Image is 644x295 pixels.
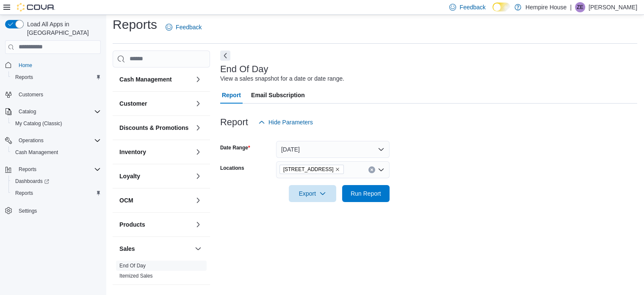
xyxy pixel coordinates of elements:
h3: Sales [119,244,135,253]
p: Hempire House [525,2,567,12]
span: End Of Day [119,262,146,269]
span: Email Subscription [251,87,305,104]
div: Sales [113,261,210,284]
a: Home [15,60,36,70]
div: Zachary Evans [575,2,585,12]
span: Dashboards [15,178,49,185]
p: [PERSON_NAME] [589,2,637,12]
span: Reports [12,72,101,82]
nav: Complex example [5,56,101,239]
span: Feedback [176,23,202,31]
label: Locations [220,165,244,171]
button: Operations [2,135,104,146]
a: Dashboards [8,175,104,187]
span: Reports [19,166,36,173]
span: Report [222,87,241,104]
button: Customer [119,99,191,108]
span: Load All Apps in [GEOGRAPHIC_DATA] [24,20,101,37]
button: Next [220,51,230,61]
button: Inventory [193,147,203,157]
span: Cash Management [12,147,101,157]
button: Catalog [2,106,104,118]
button: Reports [8,71,104,83]
button: Cash Management [193,74,203,84]
button: Sales [193,244,203,254]
span: 59 First Street [279,165,344,174]
h3: Report [220,117,248,127]
span: Reports [15,190,33,197]
h3: Loyalty [119,172,140,180]
a: Feedback [162,19,205,36]
button: Settings [2,204,104,216]
a: Reports [12,188,36,198]
a: Reports [12,72,36,82]
a: Itemized Sales [119,273,153,279]
button: Products [119,220,191,229]
h3: End Of Day [220,64,268,74]
span: Cash Management [15,149,58,156]
button: My Catalog (Classic) [8,118,104,129]
a: Dashboards [12,176,53,186]
h3: Customer [119,99,147,108]
h3: Discounts & Promotions [119,124,188,132]
h3: OCM [119,196,133,205]
img: Cova [17,3,55,11]
span: Settings [15,205,101,216]
span: Settings [19,208,37,214]
button: Clear input [368,166,375,173]
button: Open list of options [378,166,384,173]
button: Reports [2,163,104,175]
span: Hide Parameters [268,118,313,126]
p: | [570,2,572,12]
span: Run Report [351,189,381,198]
a: My Catalog (Classic) [12,118,66,129]
button: Operations [15,135,47,146]
input: Dark Mode [492,3,510,11]
span: [STREET_ADDRESS] [283,165,334,174]
a: Customers [15,90,47,100]
span: My Catalog (Classic) [12,118,101,129]
span: Home [15,60,101,70]
button: Inventory [119,148,191,156]
button: Discounts & Promotions [119,124,191,132]
a: End Of Day [119,263,146,269]
h3: Inventory [119,148,146,156]
span: Reports [15,74,33,81]
h3: Products [119,220,145,229]
button: Cash Management [119,75,191,84]
button: Home [2,59,104,71]
button: Cash Management [8,146,104,158]
button: Hide Parameters [255,114,316,131]
span: Customers [15,89,101,100]
button: Run Report [342,185,390,202]
button: OCM [119,196,191,205]
button: Catalog [15,107,39,117]
button: Discounts & Promotions [193,123,203,133]
span: ZE [577,2,583,12]
div: View a sales snapshot for a date or date range. [220,74,344,83]
h1: Reports [113,16,157,33]
span: Reports [12,188,101,198]
button: Customers [2,88,104,101]
span: Itemized Sales [119,273,153,279]
button: Reports [8,187,104,199]
a: Cash Management [12,147,61,157]
label: Date Range [220,144,250,151]
a: Settings [15,206,40,216]
span: Customers [19,91,43,98]
button: Loyalty [193,171,203,181]
button: Customer [193,98,203,109]
button: Loyalty [119,172,191,180]
button: Products [193,219,203,230]
button: [DATE] [276,141,390,158]
span: Operations [19,137,44,144]
span: Catalog [19,108,36,115]
button: Remove 59 First Street from selection in this group [335,167,340,172]
span: Home [19,62,32,69]
span: Operations [15,135,101,146]
span: Dashboards [12,176,101,186]
button: Reports [15,164,40,174]
button: Sales [119,244,191,253]
span: My Catalog (Classic) [15,120,62,127]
